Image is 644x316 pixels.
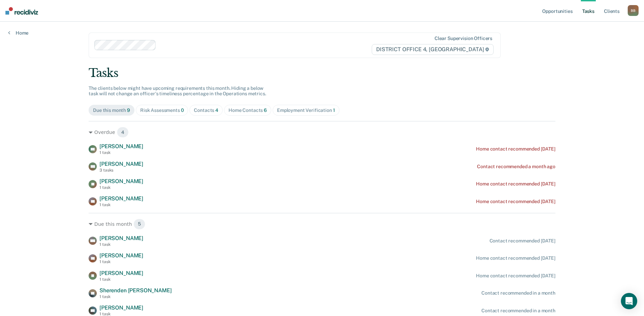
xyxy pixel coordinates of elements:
div: Overdue 4 [89,127,555,138]
span: DISTRICT OFFICE 4, [GEOGRAPHIC_DATA] [372,44,494,55]
div: Clear supervision officers [435,36,492,41]
div: Due this month 5 [89,219,555,230]
span: The clients below might have upcoming requirements this month. Hiding a below task will not chang... [89,85,266,97]
span: [PERSON_NAME] [99,195,143,202]
div: Contacts [194,107,218,113]
span: 1 [333,107,335,113]
a: Home [8,30,29,36]
div: 1 task [99,259,143,264]
div: 1 task [99,185,143,190]
span: [PERSON_NAME] [99,252,143,259]
button: BB [628,5,639,16]
div: Home contact recommended [DATE] [476,273,555,279]
div: Home contact recommended [DATE] [476,255,555,261]
span: 5 [133,219,145,230]
div: Risk Assessments [140,107,184,113]
div: 1 task [99,150,143,155]
div: Contact recommended a month ago [477,164,555,170]
span: 0 [181,107,184,113]
div: 1 task [99,242,143,247]
div: Contact recommended [DATE] [490,238,555,244]
span: [PERSON_NAME] [99,235,143,241]
div: Employment Verification [277,107,335,113]
span: 9 [127,107,130,113]
span: 4 [117,127,129,138]
span: Sherenden [PERSON_NAME] [99,287,171,294]
div: 3 tasks [99,168,143,173]
div: Contact recommended in a month [481,290,555,296]
span: [PERSON_NAME] [99,304,143,311]
div: Contact recommended in a month [481,308,555,314]
span: [PERSON_NAME] [99,161,143,167]
div: Home contact recommended [DATE] [476,181,555,187]
span: [PERSON_NAME] [99,270,143,276]
div: 1 task [99,294,171,299]
span: 4 [215,107,218,113]
div: B B [628,5,639,16]
div: 1 task [99,202,143,207]
div: Home Contacts [228,107,267,113]
span: [PERSON_NAME] [99,178,143,184]
div: Tasks [89,66,555,80]
div: 1 task [99,277,143,282]
span: 6 [264,107,267,113]
div: Due this month [93,107,130,113]
span: [PERSON_NAME] [99,143,143,150]
div: Home contact recommended [DATE] [476,199,555,204]
img: Recidiviz [5,7,38,15]
div: Home contact recommended [DATE] [476,146,555,152]
div: Open Intercom Messenger [621,293,637,309]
